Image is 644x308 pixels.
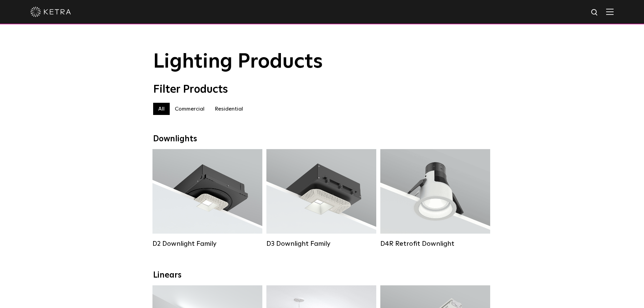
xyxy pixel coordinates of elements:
div: D3 Downlight Family [266,240,376,248]
img: search icon [591,8,599,17]
a: D2 Downlight Family Lumen Output:1200Colors:White / Black / Gloss Black / Silver / Bronze / Silve... [152,149,262,248]
a: D4R Retrofit Downlight Lumen Output:800Colors:White / BlackBeam Angles:15° / 25° / 40° / 60°Watta... [380,149,490,248]
label: All [153,103,170,115]
label: Commercial [170,103,210,115]
div: Linears [153,270,491,280]
div: Downlights [153,134,491,144]
img: ketra-logo-2019-white [30,7,71,17]
img: Hamburger%20Nav.svg [606,8,614,15]
span: Lighting Products [153,52,323,72]
a: D3 Downlight Family Lumen Output:700 / 900 / 1100Colors:White / Black / Silver / Bronze / Paintab... [266,149,376,248]
label: Residential [210,103,248,115]
div: D2 Downlight Family [152,240,262,248]
div: Filter Products [153,83,491,96]
div: D4R Retrofit Downlight [380,240,490,248]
